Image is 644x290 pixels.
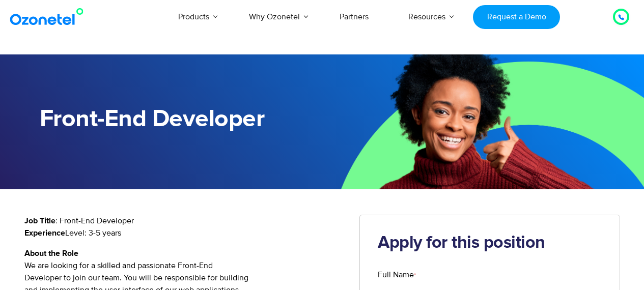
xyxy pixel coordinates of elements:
[40,105,322,133] h1: Front-End Developer
[378,269,602,281] label: Full Name
[378,233,602,253] h2: Apply for this position
[24,217,55,225] strong: Job Title
[24,229,65,237] strong: Experience
[473,5,560,29] a: Request a Demo
[24,249,78,257] strong: About the Role
[24,215,345,239] p: : Front-End Developer Level: 3-5 years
